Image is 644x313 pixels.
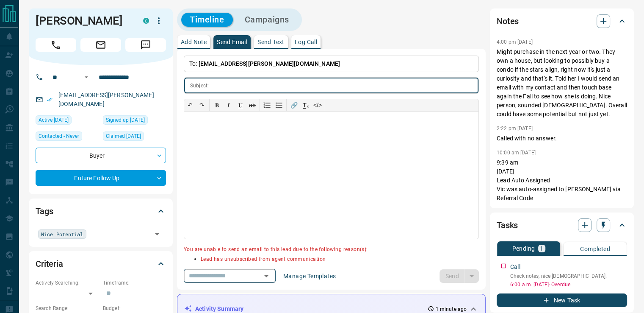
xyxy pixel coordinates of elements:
button: Open [81,72,91,82]
button: 𝐁 [211,99,223,111]
button: Numbered list [261,99,273,111]
button: 🔗 [288,99,300,111]
div: Tasks [497,215,627,235]
span: Email [80,38,121,52]
button: Bullet list [273,99,285,111]
p: Check notes, nice [DEMOGRAPHIC_DATA]. [510,272,627,280]
p: Completed [580,246,610,252]
div: condos.ca [143,18,149,24]
button: ↶ [184,99,196,111]
p: Timeframe: [103,279,166,287]
p: Subject: [190,82,209,89]
h2: Tags [36,204,53,218]
span: Call [36,38,76,52]
p: Pending [512,246,535,252]
div: split button [439,269,479,283]
p: 4:00 pm [DATE] [497,39,533,45]
p: Search Range: [36,305,99,312]
span: Active [DATE] [39,116,69,124]
p: Call [510,263,520,271]
p: 1 minute ago [436,305,467,313]
p: Send Text [257,39,285,45]
p: 1 [540,246,543,252]
p: Might purchase in the next year or two. They own a house, but looking to possibly buy a condo if ... [497,48,627,119]
button: Campaigns [236,13,298,27]
p: 2:22 pm [DATE] [497,126,533,131]
button: Open [151,228,163,240]
button: ab [246,99,258,111]
div: Wed Oct 16 2024 [36,115,99,127]
h2: Criteria [36,257,63,271]
div: Buyer [36,148,166,163]
button: Manage Templates [278,269,341,283]
button: Open [260,270,272,282]
span: Nice Potential [41,230,83,238]
button: New Task [497,293,627,307]
h1: [PERSON_NAME] [36,14,130,28]
div: Wed Jan 15 2025 [103,131,166,143]
div: Future Follow Up [36,170,166,186]
span: Contacted - Never [39,132,79,140]
span: Message [125,38,166,52]
div: Notes [497,11,627,31]
p: 10:00 am [DATE] [497,150,536,156]
span: 𝐔 [238,102,243,109]
button: Timeline [181,13,233,27]
a: [EMAIL_ADDRESS][PERSON_NAME][DOMAIN_NAME] [58,92,154,107]
p: Called with no answer. [497,134,627,143]
svg: Email Verified [47,97,53,103]
div: Criteria [36,254,166,274]
h2: Notes [497,14,519,28]
div: Tags [36,201,166,221]
p: Add Note [181,39,207,45]
p: Actively Searching: [36,279,99,287]
span: Signed up [DATE] [106,116,145,124]
button: 𝐔 [235,99,246,111]
h2: Tasks [497,218,518,232]
button: T̲ₓ [300,99,312,111]
p: You are unable to send an email to this lead due to the following reason(s): [184,246,479,254]
button: ↷ [196,99,208,111]
p: Budget: [103,305,166,312]
div: Wed Oct 16 2024 [103,115,166,127]
p: To: [184,56,479,72]
p: Lead has unsubscribed from agent communication [201,255,479,264]
span: [EMAIL_ADDRESS][PERSON_NAME][DOMAIN_NAME] [199,60,340,67]
button: 𝑰 [223,99,235,111]
button: </> [312,99,323,111]
p: 6:00 a.m. [DATE] - Overdue [510,281,627,288]
p: 9:39 am [DATE] Lead Auto Assigned Vic was auto-assigned to [PERSON_NAME] via Referral Code [497,158,627,203]
span: Claimed [DATE] [106,132,141,140]
s: ab [249,102,256,109]
p: Send Email [217,39,247,45]
p: Log Call [295,39,317,45]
